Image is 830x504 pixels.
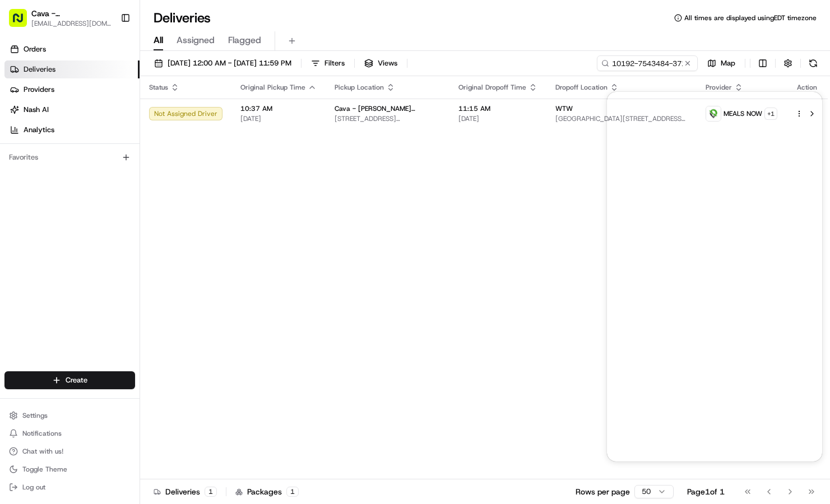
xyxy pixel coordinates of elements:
[805,55,821,71] button: Refresh
[240,114,317,123] span: [DATE]
[335,83,384,92] span: Pickup Location
[458,104,537,113] span: 11:15 AM
[177,34,215,47] span: Assigned
[149,83,168,92] span: Status
[359,55,402,71] button: Views
[24,105,49,115] span: Nash AI
[378,58,397,68] span: Views
[576,486,630,497] p: Rows per page
[4,479,135,495] button: Log out
[31,8,112,19] button: Cava - [PERSON_NAME][GEOGRAPHIC_DATA]
[687,486,725,497] div: Page 1 of 1
[4,371,135,389] button: Create
[22,483,45,492] span: Log out
[324,58,345,68] span: Filters
[4,461,135,477] button: Toggle Theme
[458,83,526,92] span: Original Dropoff Time
[22,411,48,420] span: Settings
[555,104,573,113] span: WTW
[555,83,608,92] span: Dropoff Location
[4,121,140,139] a: Analytics
[168,58,291,68] span: [DATE] 12:00 AM - [DATE] 11:59 PM
[4,60,140,78] a: Deliveries
[335,104,440,113] span: Cava - [PERSON_NAME][GEOGRAPHIC_DATA]
[24,85,54,95] span: Providers
[597,55,698,71] input: Type to search
[794,467,824,497] iframe: Open customer support
[607,92,822,461] iframe: Customer support window
[4,444,135,459] button: Chat with us!
[4,40,140,58] a: Orders
[240,104,317,113] span: 10:37 AM
[335,114,440,123] span: [STREET_ADDRESS][PERSON_NAME]
[149,55,296,71] button: [DATE] 12:00 AM - [DATE] 11:59 PM
[154,9,211,27] h1: Deliveries
[706,83,732,92] span: Provider
[458,114,537,123] span: [DATE]
[555,114,688,123] span: [GEOGRAPHIC_DATA][STREET_ADDRESS][GEOGRAPHIC_DATA]
[4,148,135,166] div: Favorites
[66,375,87,385] span: Create
[24,44,46,54] span: Orders
[154,34,163,47] span: All
[24,64,55,74] span: Deliveries
[24,125,54,135] span: Analytics
[4,426,135,441] button: Notifications
[22,465,67,474] span: Toggle Theme
[240,83,305,92] span: Original Pickup Time
[4,101,140,119] a: Nash AI
[795,83,819,92] div: Action
[31,19,112,28] button: [EMAIL_ADDRESS][DOMAIN_NAME]
[702,55,740,71] button: Map
[205,487,217,497] div: 1
[306,55,350,71] button: Filters
[22,447,63,456] span: Chat with us!
[286,487,299,497] div: 1
[4,408,135,423] button: Settings
[4,4,116,31] button: Cava - [PERSON_NAME][GEOGRAPHIC_DATA][EMAIL_ADDRESS][DOMAIN_NAME]
[22,429,62,438] span: Notifications
[721,58,735,68] span: Map
[154,486,217,497] div: Deliveries
[684,13,817,22] span: All times are displayed using EDT timezone
[4,81,140,99] a: Providers
[235,486,299,497] div: Packages
[228,34,261,47] span: Flagged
